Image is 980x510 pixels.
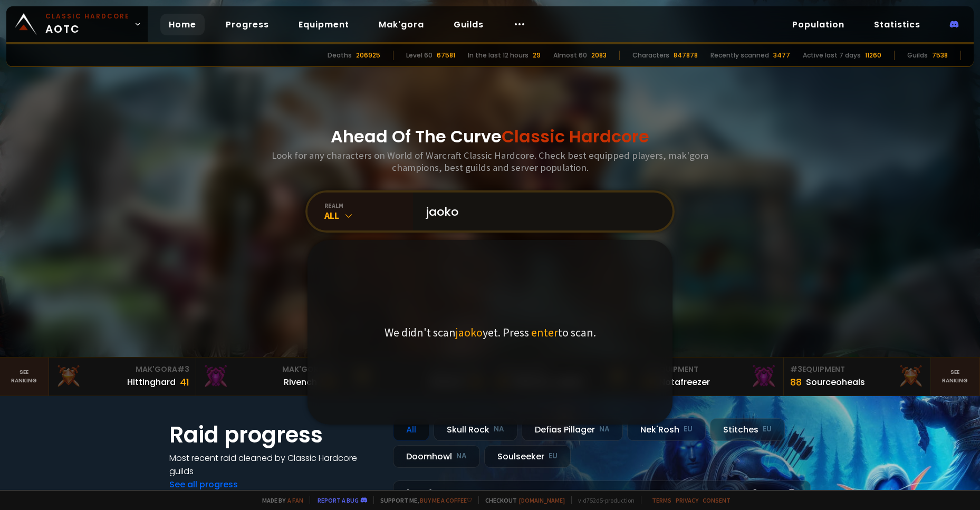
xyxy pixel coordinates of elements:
[284,376,317,389] div: Rivench
[803,51,861,60] div: Active last 7 days
[267,149,713,174] h3: Look for any characters on World of Warcraft Classic Hardcore. Check best equipped players, mak'g...
[385,325,596,340] p: We didn't scan yet. Press to scan.
[393,418,429,441] div: All
[468,51,529,60] div: In the last 12 hours
[790,364,924,375] div: Equipment
[549,451,558,461] small: EU
[676,496,698,504] a: Privacy
[55,364,189,375] div: Mak'Gora
[373,496,472,504] span: Support me,
[519,496,565,504] a: [DOMAIN_NAME]
[533,51,541,60] div: 29
[217,14,277,35] a: Progress
[287,496,303,504] a: a fan
[456,451,467,461] small: NA
[627,418,706,441] div: Nek'Rosh
[127,376,176,389] div: Hittinghard
[180,375,189,389] div: 41
[674,51,698,60] div: 847878
[643,364,777,375] div: Equipment
[437,51,455,60] div: 67581
[652,496,671,504] a: Terms
[324,209,413,222] div: All
[169,451,380,478] h4: Most recent raid cleaned by Classic Hardcore guilds
[324,201,413,209] div: realm
[393,480,811,508] a: [DATE]zgpetri on godDefias Pillager8 /90
[290,14,358,35] a: Equipment
[445,14,492,35] a: Guilds
[169,418,380,451] h1: Raid progress
[370,14,433,35] a: Mak'gora
[632,51,669,60] div: Characters
[6,6,148,42] a: Classic HardcoreAOTC
[553,51,587,60] div: Almost 60
[531,325,558,340] span: enter
[599,424,610,435] small: NA
[318,496,359,504] a: Report a bug
[591,51,607,60] div: 2083
[331,124,649,149] h1: Ahead Of The Curve
[484,445,571,468] div: Soulseeker
[456,325,483,340] span: jaoko
[45,12,130,21] small: Classic Hardcore
[420,496,472,504] a: Buy me a coffee
[790,375,802,389] div: 88
[502,124,649,148] span: Classic Hardcore
[196,358,343,396] a: Mak'Gora#2Rivench100
[419,193,660,230] input: Search a character...
[393,445,480,468] div: Doomhowl
[45,12,130,37] span: AOTC
[169,478,238,490] a: See all progress
[932,51,948,60] div: 7538
[784,14,853,35] a: Population
[160,14,205,35] a: Home
[790,364,802,374] span: # 3
[684,424,693,435] small: EU
[522,418,623,441] div: Defias Pillager
[571,496,635,504] span: v. d752d5 - production
[478,496,565,504] span: Checkout
[865,51,881,60] div: 11260
[328,51,352,60] div: Deaths
[356,51,380,60] div: 206925
[203,364,337,375] div: Mak'Gora
[806,376,865,389] div: Sourceoheals
[406,51,433,60] div: Level 60
[177,364,189,374] span: # 3
[710,51,769,60] div: Recently scanned
[637,358,784,396] a: #2Equipment88Notafreezer
[907,51,928,60] div: Guilds
[784,358,931,396] a: #3Equipment88Sourceoheals
[659,376,710,389] div: Notafreezer
[703,496,731,504] a: Consent
[434,418,517,441] div: Skull Rock
[763,424,772,435] small: EU
[256,496,303,504] span: Made by
[494,424,504,435] small: NA
[931,358,980,396] a: Seeranking
[710,418,785,441] div: Stitches
[773,51,790,60] div: 3477
[866,14,929,35] a: Statistics
[49,358,196,396] a: Mak'Gora#3Hittinghard41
